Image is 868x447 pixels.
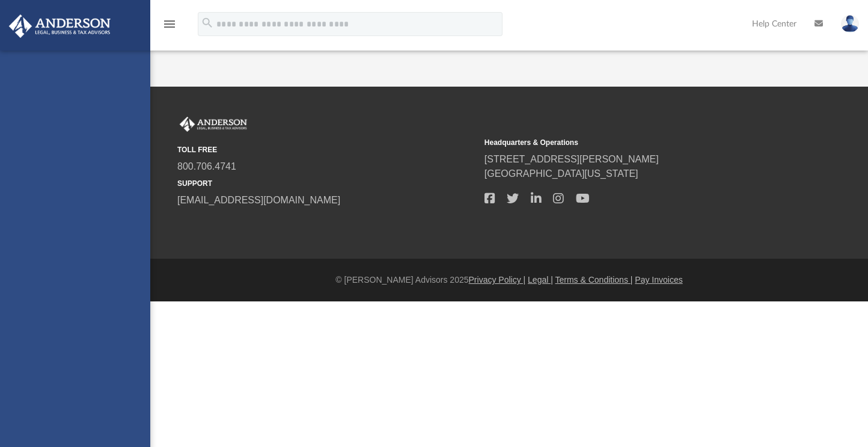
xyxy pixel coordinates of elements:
i: menu [162,17,177,31]
a: 800.706.4741 [177,161,236,171]
small: SUPPORT [177,178,476,189]
small: TOLL FREE [177,144,476,155]
a: Privacy Policy | [469,275,526,285]
a: Terms & Conditions | [555,275,633,285]
i: search [201,16,214,29]
img: Anderson Advisors Platinum Portal [5,14,114,38]
a: Pay Invoices [635,275,682,285]
a: [EMAIL_ADDRESS][DOMAIN_NAME] [177,195,340,205]
div: © [PERSON_NAME] Advisors 2025 [150,274,868,286]
a: Legal | [528,275,553,285]
a: [STREET_ADDRESS][PERSON_NAME] [484,154,659,164]
a: [GEOGRAPHIC_DATA][US_STATE] [484,168,638,179]
a: menu [162,23,177,31]
img: User Pic [841,15,859,32]
small: Headquarters & Operations [484,137,783,148]
img: Anderson Advisors Platinum Portal [177,117,249,132]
